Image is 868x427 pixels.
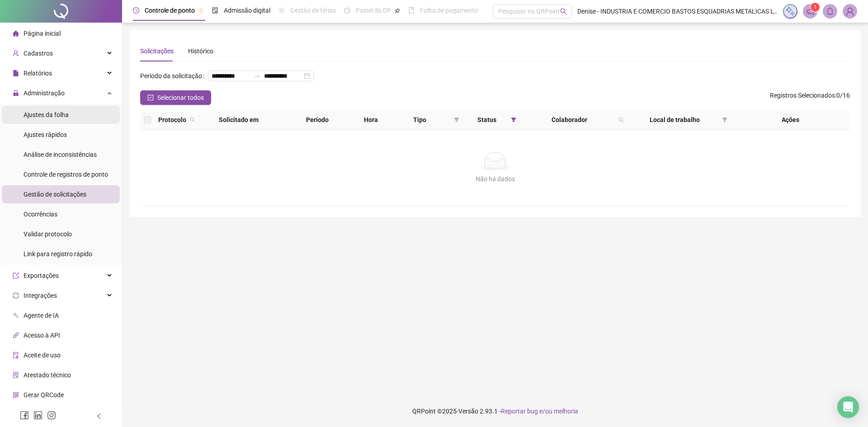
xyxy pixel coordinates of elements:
[24,332,60,339] span: Acesso à API
[24,191,86,198] span: Gestão de solicitações
[13,50,19,56] span: user-add
[24,30,61,37] span: Página inicial
[33,411,42,420] span: linkedin
[253,72,260,80] span: swap-right
[24,131,67,138] span: Ajustes rápidos
[147,94,154,101] span: check-square
[145,7,195,14] span: Controle de ponto
[13,332,19,338] span: api
[24,371,71,379] span: Atestado técnico
[524,115,615,125] span: Colaborador
[24,292,57,299] span: Integrações
[843,5,857,18] img: 89697
[278,7,285,14] span: sun
[344,7,350,14] span: dashboard
[140,46,174,56] div: Solicitações
[140,69,208,83] label: Período da solicitação
[24,151,97,158] span: Análise de inconsistências
[24,312,59,319] span: Agente de IA
[618,117,624,122] span: search
[13,90,19,96] span: lock
[722,117,727,122] span: filter
[188,113,197,127] span: search
[13,292,19,299] span: sync
[720,113,729,127] span: filter
[467,115,508,125] span: Status
[253,72,260,80] span: to
[13,272,19,279] span: export
[122,395,868,427] footer: QRPoint © 2025 - 2.93.1 -
[224,7,270,14] span: Admissão digital
[837,396,859,418] div: Open Intercom Messenger
[577,6,778,16] span: Denise - INDUSTRIA E COMERCIO BASTOS ESQUADRIAS METALICAS LTDA
[151,174,839,184] div: Não há dados
[617,113,626,127] span: search
[631,115,718,125] span: Local de trabalho
[24,111,69,118] span: Ajustes da folha
[458,408,478,415] span: Versão
[509,113,518,127] span: filter
[157,93,204,103] span: Selecionar todos
[501,408,578,415] span: Reportar bug e/ou melhoria
[24,250,92,258] span: Link para registro rápido
[212,7,218,14] span: file-done
[454,117,459,122] span: filter
[188,46,213,56] div: Histórico
[420,7,478,14] span: Folha de pagamento
[24,171,108,178] span: Controle de registros de ponto
[158,115,186,125] span: Protocolo
[356,109,386,131] th: Hora
[811,3,820,12] sup: 1
[389,115,450,125] span: Tipo
[24,89,65,97] span: Administração
[770,92,835,99] span: Registros Selecionados
[47,411,56,420] span: instagram
[24,272,59,279] span: Exportações
[814,4,817,10] span: 1
[13,30,19,37] span: home
[96,413,102,419] span: left
[199,109,278,131] th: Solicitado em
[20,411,29,420] span: facebook
[356,7,391,14] span: Painel do DP
[806,7,814,15] span: notification
[133,7,139,14] span: clock-circle
[24,391,64,399] span: Gerar QRCode
[24,230,72,238] span: Validar protocolo
[24,50,53,57] span: Cadastros
[452,113,461,127] span: filter
[24,352,61,359] span: Aceite de uso
[13,392,19,398] span: qrcode
[24,211,57,218] span: Ocorrências
[826,7,834,15] span: bell
[770,90,850,105] span: : 0 / 16
[198,8,204,14] span: pushpin
[24,70,52,77] span: Relatórios
[408,7,415,14] span: book
[140,90,211,105] button: Selecionar todos
[395,8,400,14] span: pushpin
[190,117,195,122] span: search
[560,8,567,15] span: search
[13,372,19,378] span: solution
[785,6,795,16] img: sparkle-icon.fc2bf0ac1784a2077858766a79e2daf3.svg
[511,117,516,122] span: filter
[13,70,19,76] span: file
[278,109,356,131] th: Período
[735,115,846,125] div: Ações
[13,352,19,358] span: audit
[290,7,336,14] span: Gestão de férias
